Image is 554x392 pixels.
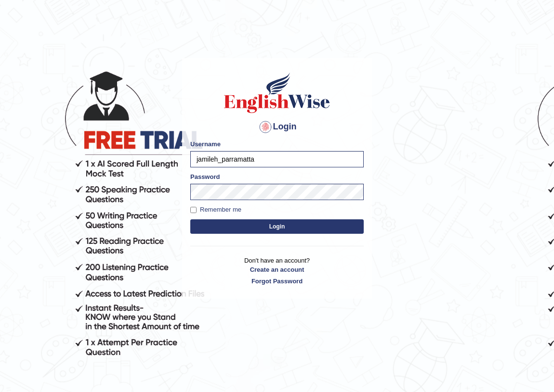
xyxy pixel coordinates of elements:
[190,277,364,286] a: Forgot Password
[190,205,241,215] label: Remember me
[190,256,364,286] p: Don't have an account?
[190,207,197,213] input: Remember me
[190,139,221,149] label: Username
[190,265,364,274] a: Create an account
[190,219,364,234] button: Login
[190,119,364,135] h4: Login
[222,71,332,114] img: Logo of English Wise sign in for intelligent practice with AI
[190,172,220,181] label: Password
